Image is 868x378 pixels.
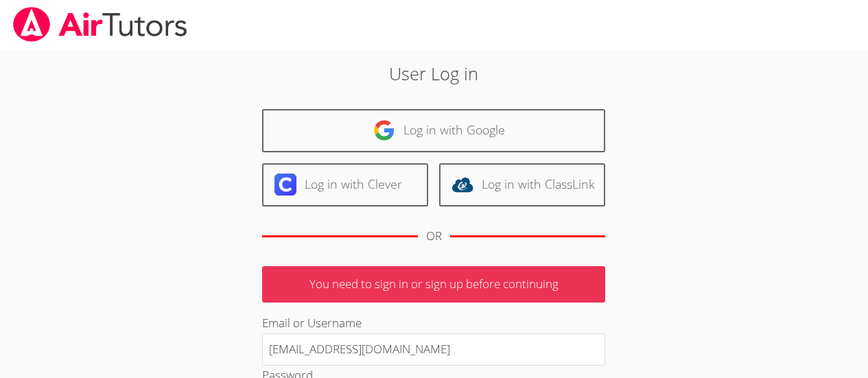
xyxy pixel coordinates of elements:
a: Log in with ClassLink [439,163,605,206]
a: Log in with Clever [262,163,428,206]
img: airtutors_banner-c4298cdbf04f3fff15de1276eac7730deb9818008684d7c2e4769d2f7ddbe033.png [12,7,189,42]
label: Email or Username [262,315,362,331]
h2: User Log in [200,60,668,86]
a: Log in with Google [262,109,605,152]
img: clever-logo-6eab21bc6e7a338710f1a6ff85c0baf02591cd810cc4098c63d3a4b26e2feb20.svg [274,174,296,196]
img: classlink-logo-d6bb404cc1216ec64c9a2012d9dc4662098be43eaf13dc465df04b49fa7ab582.svg [451,174,473,196]
div: OR [426,226,442,246]
p: You need to sign in or sign up before continuing [262,266,605,303]
img: google-logo-50288ca7cdecda66e5e0955fdab243c47b7ad437acaf1139b6f446037453330a.svg [373,119,395,141]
